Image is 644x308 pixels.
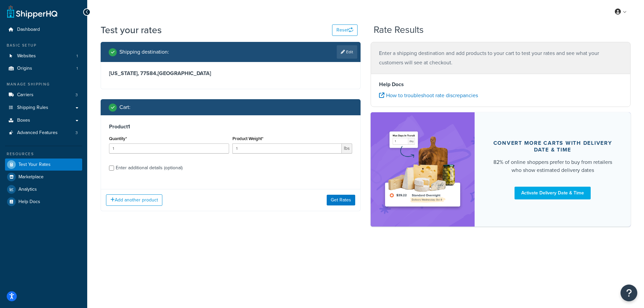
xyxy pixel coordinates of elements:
button: Open Resource Center [621,285,637,301]
span: lbs [342,143,352,153]
div: 82% of online shoppers prefer to buy from retailers who show estimated delivery dates [491,158,614,174]
input: 0 [109,143,229,153]
h2: Cart : [119,104,130,110]
span: Websites [17,53,36,59]
div: Enter additional details (optional) [116,163,182,173]
button: Get Rates [327,195,355,205]
a: Activate Delivery Date & Time [515,187,591,199]
input: Enter additional details (optional) [109,166,114,171]
span: 3 [75,92,78,98]
li: Origins [5,62,82,75]
a: Dashboard [5,23,82,36]
span: Analytics [18,187,37,192]
span: 3 [75,130,78,136]
div: Resources [5,151,82,157]
label: Product Weight* [232,136,263,141]
h1: Test your rates [101,23,162,37]
p: Enter a shipping destination and add products to your cart to test your rates and see what your c... [379,49,622,67]
div: Manage Shipping [5,81,82,87]
a: Boxes [5,114,82,127]
button: Add another product [106,194,162,206]
a: Shipping Rules [5,102,82,114]
h2: Rate Results [374,25,424,35]
span: Boxes [17,118,30,123]
span: Carriers [17,92,34,98]
label: Quantity* [109,136,127,141]
div: Basic Setup [5,43,82,48]
li: Carriers [5,89,82,101]
li: Advanced Features [5,127,82,139]
a: Edit [337,45,357,59]
span: Help Docs [18,199,40,205]
h4: Help Docs [379,80,622,88]
h2: Shipping destination : [119,49,169,55]
span: 1 [76,53,78,59]
span: Shipping Rules [17,105,48,111]
span: Marketplace [18,174,44,180]
span: Dashboard [17,27,40,33]
a: Websites1 [5,50,82,62]
a: Marketplace [5,171,82,183]
a: Help Docs [5,196,82,208]
div: Convert more carts with delivery date & time [491,140,614,153]
li: Websites [5,50,82,62]
span: Advanced Features [17,130,58,136]
span: Test Your Rates [18,162,51,168]
a: Advanced Features3 [5,127,82,139]
span: 1 [76,66,78,71]
h3: Product 1 [109,123,352,130]
span: Origins [17,66,32,71]
input: 0.00 [232,143,342,153]
a: Carriers3 [5,89,82,101]
button: Reset [332,24,358,36]
h3: [US_STATE], 77584 , [GEOGRAPHIC_DATA] [109,70,352,77]
a: Test Your Rates [5,159,82,171]
a: Origins1 [5,62,82,75]
img: feature-image-ddt-36eae7f7280da8017bfb280eaccd9c446f90b1fe08728e4019434db127062ab4.png [381,122,465,217]
a: Analytics [5,183,82,195]
a: How to troubleshoot rate discrepancies [379,91,478,99]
